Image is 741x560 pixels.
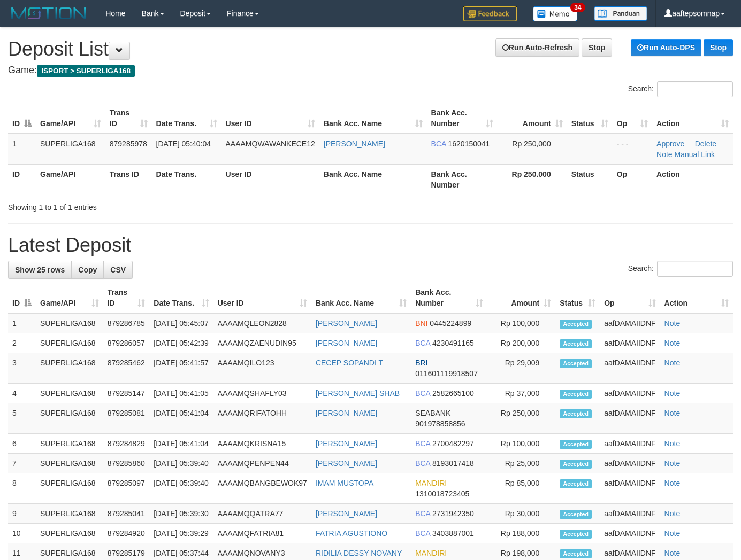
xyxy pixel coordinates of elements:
td: [DATE] 05:45:07 [149,313,213,333]
td: Rp 188,000 [487,524,555,543]
span: Accepted [560,460,592,469]
input: Search: [657,81,733,97]
th: Action: activate to sort column ascending [652,103,733,134]
span: 879285978 [110,139,147,148]
span: Copy 2582665100 to clipboard [432,389,474,398]
span: 34 [570,3,585,12]
a: Note [664,529,681,538]
h4: Game: [8,65,733,76]
th: ID: activate to sort column descending [8,283,36,313]
th: User ID: activate to sort column ascending [221,103,319,134]
a: Run Auto-DPS [631,39,701,56]
span: Rp 250,000 [512,139,551,148]
td: aafDAMAIIDNF [600,434,660,454]
span: MANDIRI [415,549,447,557]
td: 879286785 [103,313,150,333]
td: [DATE] 05:39:40 [149,473,213,504]
td: Rp 29,009 [487,353,555,384]
td: Rp 250,000 [487,403,555,434]
td: [DATE] 05:41:04 [149,434,213,454]
td: 879285097 [103,473,150,504]
td: Rp 200,000 [487,333,555,353]
th: Status: activate to sort column ascending [567,103,613,134]
span: Copy 901978858856 to clipboard [415,419,465,428]
th: Trans ID [105,164,152,195]
td: Rp 37,000 [487,384,555,403]
a: Show 25 rows [8,261,72,279]
td: - - - [613,134,652,165]
a: Delete [695,139,716,148]
td: SUPERLIGA168 [36,434,103,454]
th: Bank Acc. Name [319,164,427,195]
span: BCA [415,339,430,347]
span: Copy [78,266,97,274]
span: BCA [415,509,430,518]
span: BCA [415,439,430,448]
td: SUPERLIGA168 [36,384,103,403]
td: AAAAMQSHAFLY03 [213,384,311,403]
a: [PERSON_NAME] [316,439,377,448]
td: aafDAMAIIDNF [600,454,660,473]
a: Approve [656,139,684,148]
a: Note [664,339,681,347]
td: 879285147 [103,384,150,403]
th: Game/API: activate to sort column ascending [36,283,103,313]
span: AAAAMQWAWANKECE12 [226,139,315,148]
th: Status: activate to sort column ascending [555,283,600,313]
td: 879286057 [103,333,150,353]
input: Search: [657,261,733,277]
td: SUPERLIGA168 [36,454,103,473]
td: aafDAMAIIDNF [600,524,660,543]
a: Note [664,389,681,398]
a: Note [664,359,681,367]
th: User ID [221,164,319,195]
span: BCA [415,459,430,468]
th: Op [613,164,652,195]
td: [DATE] 05:39:40 [149,454,213,473]
a: Stop [582,38,612,57]
span: Copy 3403887001 to clipboard [432,529,474,538]
a: CECEP SOPANDI T [316,359,383,367]
td: 7 [8,454,36,473]
a: Note [664,509,681,518]
td: 5 [8,403,36,434]
th: Bank Acc. Name: activate to sort column ascending [319,103,427,134]
td: AAAAMQKRISNA15 [213,434,311,454]
td: aafDAMAIIDNF [600,333,660,353]
th: Trans ID: activate to sort column ascending [105,103,152,134]
th: Amount: activate to sort column ascending [487,283,555,313]
td: AAAAMQILO123 [213,353,311,384]
a: CSV [103,261,133,279]
h1: Deposit List [8,38,733,60]
th: Bank Acc. Number: activate to sort column ascending [427,103,498,134]
span: BCA [415,389,430,398]
td: [DATE] 05:39:29 [149,524,213,543]
span: [DATE] 05:40:04 [156,139,211,148]
td: 9 [8,504,36,524]
th: Rp 250.000 [498,164,567,195]
th: Action: activate to sort column ascending [660,283,733,313]
img: panduan.png [594,6,647,21]
td: Rp 30,000 [487,504,555,524]
span: Accepted [560,440,592,449]
span: Copy 1620150041 to clipboard [448,139,490,148]
a: [PERSON_NAME] [316,509,377,518]
a: [PERSON_NAME] [316,459,377,468]
div: Showing 1 to 1 of 1 entries [8,198,301,213]
span: Copy 1310018723405 to clipboard [415,489,469,498]
a: Note [664,439,681,448]
td: 1 [8,313,36,333]
td: Rp 85,000 [487,473,555,504]
td: Rp 25,000 [487,454,555,473]
span: Accepted [560,339,592,348]
td: 4 [8,384,36,403]
span: SEABANK [415,409,450,417]
span: Accepted [560,549,592,558]
span: Copy 011601119918507 to clipboard [415,369,478,378]
th: Action [652,164,733,195]
td: [DATE] 05:39:30 [149,504,213,524]
img: Button%20Memo.svg [533,6,578,21]
th: Game/API [36,164,105,195]
span: Copy 2731942350 to clipboard [432,509,474,518]
td: [DATE] 05:41:04 [149,403,213,434]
